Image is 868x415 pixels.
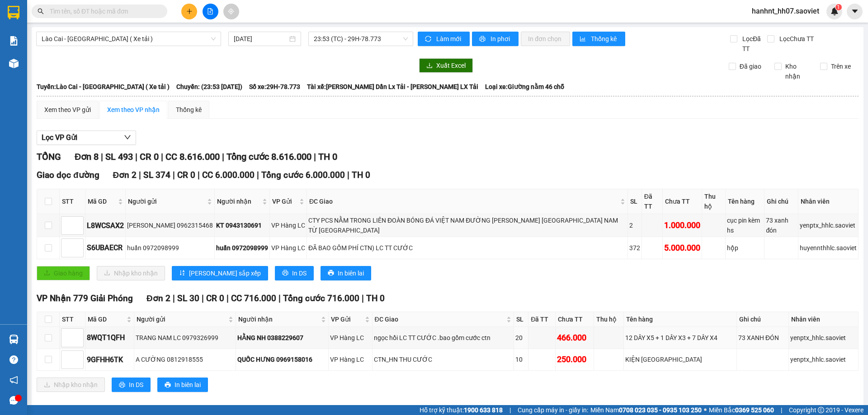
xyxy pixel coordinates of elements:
[425,36,433,43] span: sync
[271,243,305,253] div: VP Hàng LC
[798,189,859,214] th: Nhân viên
[270,237,307,259] td: VP Hàng LC
[436,34,462,44] span: Làm mới
[329,349,373,371] td: VP Hàng LC
[273,405,349,415] span: Tổng cước 900.000
[436,61,466,70] span: Xuất Excel
[629,243,640,253] div: 372
[472,32,519,46] button: printerIn phơi
[177,170,195,180] span: CR 0
[226,293,229,303] span: |
[557,353,592,366] div: 250.000
[594,312,624,327] th: Thu hộ
[42,132,77,143] span: Lọc VP Gửi
[800,243,857,253] div: huyennthhlc.saoviet
[137,314,226,324] span: Người gửi
[85,237,126,259] td: S6UBAECR
[221,405,266,415] span: CC 900.000
[179,270,185,277] span: sort-ascending
[590,405,702,415] span: Miền Nam
[9,36,19,46] img: solution-icon
[140,151,159,162] span: CR 0
[113,170,137,180] span: Đơn 2
[50,6,156,16] input: Tìm tên, số ĐT hoặc mã đơn
[292,268,307,278] span: In DS
[238,314,319,324] span: Người nhận
[87,332,132,343] div: 8WQT1QFH
[727,215,763,235] div: cục pin kèm hs
[186,8,193,14] span: plus
[328,270,334,277] span: printer
[137,405,160,415] span: Đơn 3
[702,189,726,214] th: Thu hộ
[157,378,208,392] button: printerIn biên lai
[314,151,316,162] span: |
[203,4,218,19] button: file-add
[307,82,478,92] span: Tài xế: [PERSON_NAME] Dần Lx Tải - [PERSON_NAME] LX Tải
[282,270,288,277] span: printer
[37,170,99,180] span: Giao dọc đường
[314,32,408,46] span: 23:53 (TC) - 29H-78.773
[249,82,300,92] span: Số xe: 29H-78.773
[308,215,626,235] div: CTY PCS NẰM TRONG LIÊN ĐOÀN BÓNG ĐÁ VIỆT NAM ĐƯỜNG [PERSON_NAME] [GEOGRAPHIC_DATA] NAM TỪ [GEOGRA...
[228,8,234,14] span: aim
[8,6,19,19] img: logo-vxr
[308,243,626,253] div: ĐÃ BAO GỒM PHÍ CTN) LC TT CƯỚC
[202,293,204,303] span: |
[261,170,345,180] span: Tổng cước 6.000.000
[738,333,787,343] div: 73 XANH ĐÓN
[177,293,199,303] span: SL 30
[352,405,354,415] span: |
[146,293,170,303] span: Đơn 2
[223,4,239,19] button: aim
[309,196,618,206] span: ĐC Giao
[664,242,700,254] div: 5.000.000
[97,266,165,280] button: downloadNhập kho nhận
[87,354,132,365] div: 9GFHH6TK
[198,170,200,180] span: |
[234,34,288,44] input: 14/10/2025
[87,242,124,253] div: S6UBAECR
[9,376,18,384] span: notification
[330,333,371,343] div: VP Hàng LC
[175,380,201,390] span: In biên lai
[642,189,663,214] th: Đã TT
[37,266,90,280] button: uploadGiao hàng
[60,189,85,214] th: STT
[356,405,375,415] span: TH 0
[624,312,737,327] th: Tên hàng
[591,34,618,44] span: Thống kê
[192,405,194,415] span: |
[835,4,842,10] sup: 1
[37,405,123,415] span: VP 7 [PERSON_NAME]
[128,196,205,206] span: Người gửi
[87,220,124,231] div: L8WCSAX2
[60,312,85,327] th: STT
[330,354,371,364] div: VP Hàng LC
[269,405,271,415] span: |
[226,151,311,162] span: Tổng cước 8.616.000
[42,32,216,46] span: Lào Cai - Hà Nội ( Xe tải )
[557,331,592,344] div: 466.000
[521,32,570,46] button: In đơn chọn
[485,82,564,92] span: Loại xe: Giường nằm 46 chỗ
[800,220,857,230] div: yenptx_hhlc.saoviet
[9,59,19,68] img: warehouse-icon
[776,34,815,44] span: Lọc Chưa TT
[222,151,224,162] span: |
[781,405,782,415] span: |
[9,355,18,364] span: question-circle
[572,32,625,46] button: bar-chartThống kê
[790,354,857,364] div: yenptx_hhlc.saoviet
[161,151,163,162] span: |
[37,83,170,90] b: Tuyến: Lào Cai - [GEOGRAPHIC_DATA] ( Xe tải )
[464,406,503,414] strong: 1900 633 818
[105,151,133,162] span: SL 493
[206,293,224,303] span: CR 0
[663,189,702,214] th: Chưa TT
[745,5,826,17] span: hanhnt_hh07.saoviet
[37,293,133,303] span: VP Nhận 779 Giải Phóng
[818,407,824,413] span: copyright
[851,7,859,15] span: caret-down
[37,378,105,392] button: downloadNhập kho nhận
